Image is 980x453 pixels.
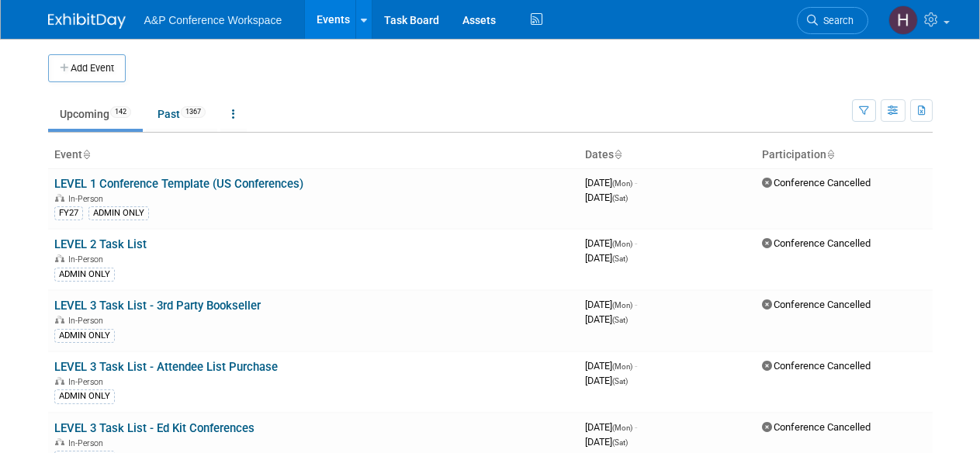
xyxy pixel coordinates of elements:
[68,194,108,204] span: In-Person
[68,438,108,448] span: In-Person
[585,252,628,264] span: [DATE]
[612,254,628,263] span: (Sat)
[585,313,628,325] span: [DATE]
[585,421,637,433] span: [DATE]
[54,329,115,343] div: ADMIN ONLY
[55,377,64,385] img: In-Person Event
[612,362,632,371] span: (Mon)
[54,389,115,403] div: ADMIN ONLY
[585,237,637,249] span: [DATE]
[635,177,637,188] span: -
[48,142,579,168] th: Event
[762,177,871,188] span: Conference Cancelled
[888,5,918,35] img: Hannah Siegel
[762,237,871,249] span: Conference Cancelled
[54,237,147,251] a: LEVEL 2 Task List
[756,142,933,168] th: Participation
[146,99,217,129] a: Past1367
[585,360,637,372] span: [DATE]
[54,421,255,435] a: LEVEL 3 Task List - Ed Kit Conferences
[110,106,131,118] span: 142
[55,316,64,323] img: In-Person Event
[48,54,126,82] button: Add Event
[585,436,628,448] span: [DATE]
[68,254,108,265] span: In-Person
[612,377,628,386] span: (Sat)
[55,254,64,262] img: In-Person Event
[48,99,143,129] a: Upcoming142
[54,206,83,220] div: FY27
[635,421,637,433] span: -
[826,148,834,161] a: Sort by Participation Type
[579,142,756,168] th: Dates
[54,177,303,191] a: LEVEL 1 Conference Template (US Conferences)
[585,375,628,386] span: [DATE]
[612,424,632,432] span: (Mon)
[48,13,126,29] img: ExhibitDay
[612,194,628,202] span: (Sat)
[635,237,637,249] span: -
[68,316,108,326] span: In-Person
[54,360,278,374] a: LEVEL 3 Task List - Attendee List Purchase
[82,148,90,161] a: Sort by Event Name
[612,438,628,447] span: (Sat)
[612,316,628,324] span: (Sat)
[54,268,115,282] div: ADMIN ONLY
[585,177,637,188] span: [DATE]
[68,377,108,387] span: In-Person
[762,421,871,433] span: Conference Cancelled
[144,14,282,26] span: A&P Conference Workspace
[181,106,206,118] span: 1367
[762,360,871,372] span: Conference Cancelled
[585,299,637,310] span: [DATE]
[88,206,149,220] div: ADMIN ONLY
[762,299,871,310] span: Conference Cancelled
[797,7,868,34] a: Search
[635,299,637,310] span: -
[55,194,64,202] img: In-Person Event
[818,15,854,26] span: Search
[612,301,632,309] span: (Mon)
[612,179,632,188] span: (Mon)
[614,148,622,161] a: Sort by Start Date
[55,438,64,446] img: In-Person Event
[585,192,628,203] span: [DATE]
[54,299,261,313] a: LEVEL 3 Task List - 3rd Party Bookseller
[635,360,637,372] span: -
[612,240,632,248] span: (Mon)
